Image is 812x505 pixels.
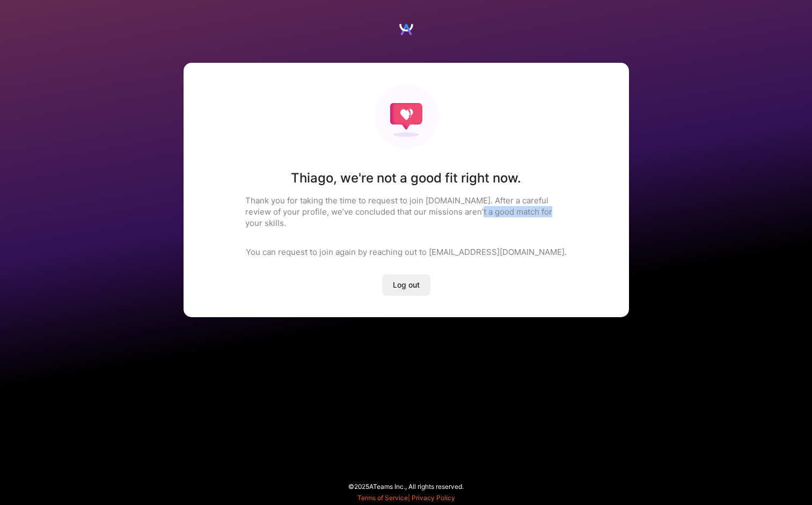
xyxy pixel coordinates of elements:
[398,21,414,38] img: Logo
[393,280,420,290] span: Log out
[412,494,455,502] a: Privacy Policy
[291,170,521,186] h1: Thiago , we're not a good fit right now.
[245,195,567,229] p: Thank you for taking the time to request to join [DOMAIN_NAME]. After a careful review of your pr...
[357,494,408,502] a: Terms of Service
[246,246,567,258] p: You can request to join again by reaching out to [EMAIL_ADDRESS][DOMAIN_NAME].
[357,494,455,502] span: |
[374,84,438,149] img: Not fit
